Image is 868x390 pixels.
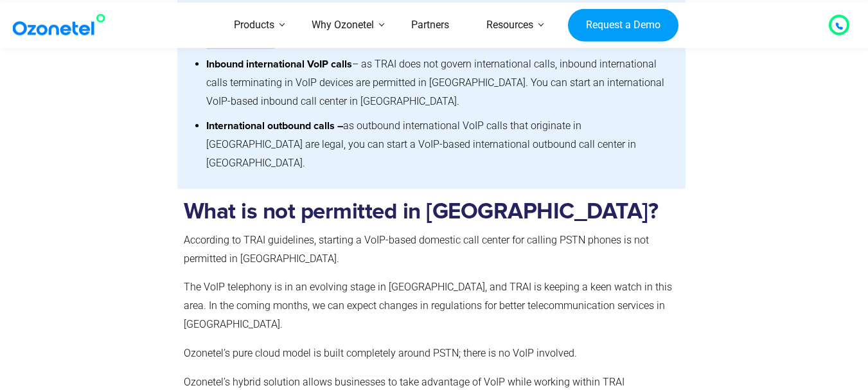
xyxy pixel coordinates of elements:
[206,59,352,69] strong: Inbound international VoIP calls
[468,3,552,48] a: Resources
[206,52,673,114] li: – as TRAI does not govern international calls, inbound international calls terminating in VoIP de...
[184,231,680,269] p: According to TRAI guidelines, starting a VoIP-based domestic call center for calling PSTN phones ...
[393,3,468,48] a: Partners
[568,8,678,42] a: Request a Demo
[206,114,673,175] li: as outbound international VoIP calls that originate in [GEOGRAPHIC_DATA] are legal, you can start...
[184,344,680,363] p: Ozonetel’s pure cloud model is built completely around PSTN; there is no VoIP involved.
[184,278,680,333] p: The VoIP telephony is in an evolving stage in [GEOGRAPHIC_DATA], and TRAI is keeping a keen watch...
[184,200,659,223] strong: What is not permitted in [GEOGRAPHIC_DATA]?
[215,3,293,48] a: Products
[206,121,343,131] strong: International outbound calls –
[293,3,393,48] a: Why Ozonetel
